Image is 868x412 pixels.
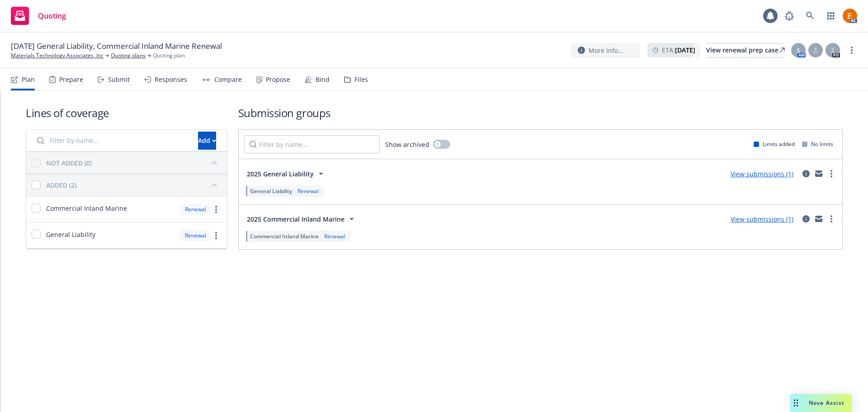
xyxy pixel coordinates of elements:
a: more [211,204,222,215]
button: Add [198,132,216,150]
button: 2025 Commercial Inland Marine [244,210,360,228]
div: Renewal [296,187,321,195]
div: Add [198,132,216,149]
div: Drag to move [790,394,802,412]
span: Nova Assist [809,399,844,407]
span: General Liability [46,230,95,239]
span: More info... [589,46,623,55]
div: ADDED (2) [46,180,76,190]
div: Limits added [754,140,795,148]
div: Renewal [322,232,347,240]
span: 2025 Commercial Inland Marine [247,214,344,224]
div: Compare [214,76,242,83]
span: Show archived [385,140,429,149]
div: Renewal [180,204,211,215]
a: View submissions (1) [731,215,793,223]
a: View renewal prep case [706,43,785,57]
div: Responses [155,76,187,83]
a: Search [801,7,819,25]
span: [DATE] General Liability, Commercial Inland Marine Renewal [11,41,222,52]
a: more [211,230,222,241]
a: View submissions (1) [731,170,793,178]
a: mail [813,168,824,179]
h1: Lines of coverage [26,105,227,120]
button: Nova Assist [790,394,852,412]
span: Quoting plan [153,52,185,60]
span: General Liability [250,187,292,195]
a: circleInformation [801,168,811,179]
span: Commercial Inland Marine [46,204,127,213]
span: S [797,46,800,55]
button: NOT ADDED (0) [46,156,222,170]
button: ADDED (2) [46,178,222,192]
button: More info... [571,43,640,58]
input: Filter by name... [32,132,193,150]
a: Materials Technology Associates, Inc [11,52,104,60]
button: 2025 General Liability [244,165,329,183]
h1: Submission groups [238,105,843,120]
a: mail [813,213,824,224]
a: circleInformation [801,213,811,224]
a: Report a Bug [780,7,798,25]
a: Quoting [7,3,70,28]
img: photo [843,9,857,23]
a: more [826,168,837,179]
a: more [846,45,857,56]
div: Plan [22,76,35,83]
span: Quoting [38,12,66,19]
a: Quoting plans [111,52,146,60]
div: Bind [316,76,330,83]
div: Prepare [59,76,83,83]
input: Filter by name... [244,135,380,153]
span: Commercial Inland Marine [250,232,319,240]
div: View renewal prep case [706,43,785,57]
div: Renewal [180,230,211,241]
a: more [826,213,837,224]
span: 2025 General Liability [247,169,314,179]
div: NOT ADDED (0) [46,158,92,168]
div: Files [354,76,368,83]
span: ETA : [662,45,695,55]
div: Propose [266,76,290,83]
div: Submit [108,76,130,83]
strong: [DATE] [675,46,695,54]
a: Switch app [822,7,840,25]
div: No limits [802,140,833,148]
